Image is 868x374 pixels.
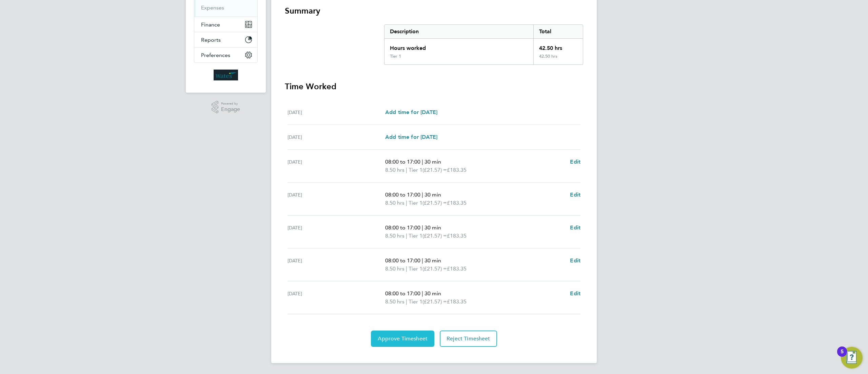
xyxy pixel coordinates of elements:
[841,352,844,360] div: 5
[422,158,423,165] span: |
[406,298,407,305] span: |
[288,158,385,174] div: [DATE]
[422,265,447,272] span: (£21.57) =
[288,108,385,116] div: [DATE]
[212,101,240,114] a: Powered byEngage
[288,224,385,240] div: [DATE]
[422,290,423,297] span: |
[447,167,467,173] span: £183.35
[447,298,467,305] span: £183.35
[385,133,437,141] a: Add time for [DATE]
[570,224,580,232] a: Edit
[406,167,407,173] span: |
[422,200,447,206] span: (£21.57) =
[194,70,258,80] a: Go to home page
[371,331,434,347] button: Approve Timesheet
[384,25,533,38] div: Description
[288,289,385,306] div: [DATE]
[570,158,580,165] span: Edit
[447,265,467,272] span: £183.35
[288,257,385,273] div: [DATE]
[285,5,583,16] h3: Summary
[385,232,405,239] span: 8.50 hrs
[385,257,420,264] span: 08:00 to 17:00
[570,290,580,297] span: Edit
[221,101,240,107] span: Powered by
[406,200,407,206] span: |
[422,232,447,239] span: (£21.57) =
[385,290,420,297] span: 08:00 to 17:00
[194,32,257,47] button: Reports
[533,54,583,64] div: 42.50 hrs
[384,24,583,65] div: Summary
[285,81,583,92] h3: Time Worked
[221,107,240,112] span: Engage
[385,158,420,165] span: 08:00 to 17:00
[422,191,423,198] span: |
[409,166,422,174] span: Tier 1
[214,70,238,80] img: wates-logo-retina.png
[841,347,863,369] button: Open Resource Center, 5 new notifications
[570,191,580,198] span: Edit
[385,224,420,231] span: 08:00 to 17:00
[422,167,447,173] span: (£21.57) =
[425,224,441,231] span: 30 min
[288,133,385,141] div: [DATE]
[385,108,437,116] a: Add time for [DATE]
[425,191,441,198] span: 30 min
[201,37,221,43] span: Reports
[422,298,447,305] span: (£21.57) =
[409,199,422,207] span: Tier 1
[425,257,441,264] span: 30 min
[194,17,257,32] button: Finance
[425,290,441,297] span: 30 min
[422,257,423,264] span: |
[385,191,420,198] span: 08:00 to 17:00
[409,232,422,240] span: Tier 1
[425,158,441,165] span: 30 min
[385,298,405,305] span: 8.50 hrs
[288,191,385,207] div: [DATE]
[194,48,257,62] button: Preferences
[385,200,405,206] span: 8.50 hrs
[440,331,497,347] button: Reject Timesheet
[385,109,437,115] span: Add time for [DATE]
[570,191,580,199] a: Edit
[285,5,583,347] section: Timesheet
[378,335,428,342] span: Approve Timesheet
[570,257,580,265] a: Edit
[409,298,422,306] span: Tier 1
[385,134,437,140] span: Add time for [DATE]
[409,265,422,273] span: Tier 1
[201,52,230,58] span: Preferences
[570,224,580,231] span: Edit
[533,39,583,54] div: 42.50 hrs
[201,4,224,11] a: Expenses
[385,167,405,173] span: 8.50 hrs
[447,335,490,342] span: Reject Timesheet
[406,232,407,239] span: |
[570,158,580,166] a: Edit
[533,25,583,38] div: Total
[447,200,467,206] span: £183.35
[447,232,467,239] span: £183.35
[385,265,405,272] span: 8.50 hrs
[384,39,533,54] div: Hours worked
[406,265,407,272] span: |
[390,54,401,59] div: Tier 1
[570,289,580,298] a: Edit
[422,224,423,231] span: |
[201,21,220,28] span: Finance
[570,257,580,264] span: Edit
